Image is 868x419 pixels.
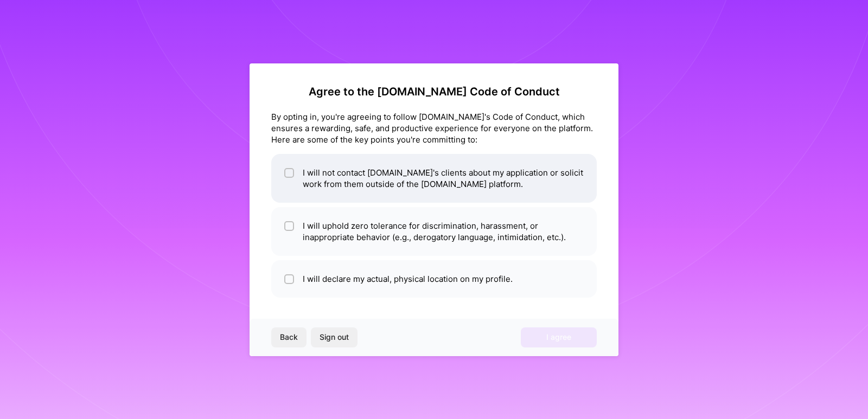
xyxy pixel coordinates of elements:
button: Back [271,327,307,347]
div: By opting in, you're agreeing to follow [DOMAIN_NAME]'s Code of Conduct, which ensures a rewardin... [271,111,597,145]
h2: Agree to the [DOMAIN_NAME] Code of Conduct [271,85,597,98]
li: I will not contact [DOMAIN_NAME]'s clients about my application or solicit work from them outside... [271,154,597,203]
span: Sign out [320,332,349,343]
li: I will declare my actual, physical location on my profile. [271,260,597,298]
span: Back [280,332,298,343]
button: Sign out [311,327,358,347]
li: I will uphold zero tolerance for discrimination, harassment, or inappropriate behavior (e.g., der... [271,207,597,256]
